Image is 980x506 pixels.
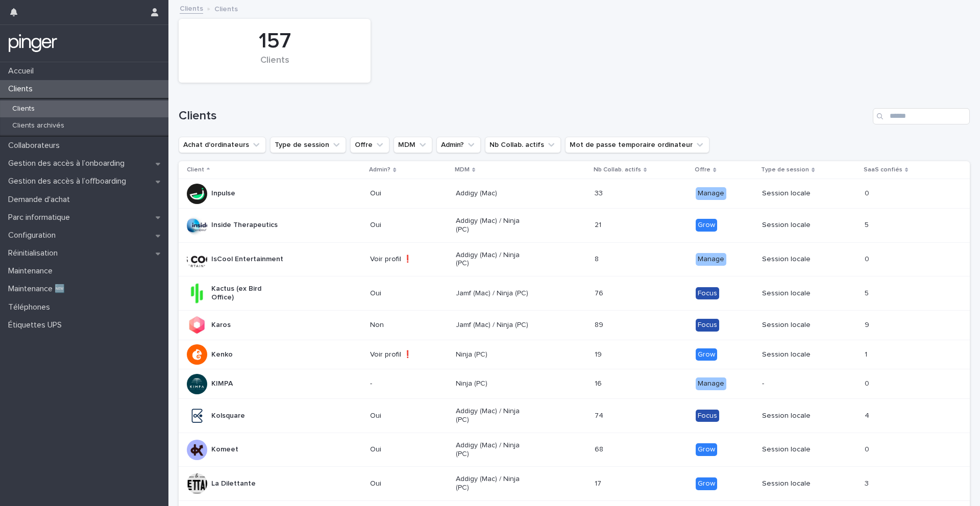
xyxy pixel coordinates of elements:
[370,189,443,198] p: Oui
[4,231,64,240] p: Configuration
[179,242,970,276] tr: IsCool EntertainmentVoir profil ❗Addigy (Mac) / Ninja (PC)88 ManageSession locale00
[565,137,709,153] button: Mot de passe temporaire ordinateur
[696,319,719,332] div: Focus
[370,289,443,298] p: Oui
[179,369,970,399] tr: KIMPA-Ninja (PC)1616 Manage-00
[4,302,58,312] p: Téléphones
[762,350,835,359] p: Session locale
[696,187,726,200] div: Manage
[4,84,41,94] p: Clients
[595,187,605,198] p: 33
[595,253,601,264] p: 8
[211,255,283,264] p: IsCool Entertainment
[179,276,970,311] tr: Kactus (ex Bird Office)OuiJamf (Mac) / Ninja (PC)7676 FocusSession locale55
[865,319,871,330] p: 9
[865,287,871,298] p: 5
[4,176,134,186] p: Gestion des accès à l’offboarding
[211,350,233,359] p: Kenko
[696,443,717,456] div: Grow
[865,348,869,359] p: 1
[873,108,970,124] input: Search
[179,109,869,123] h1: Clients
[696,348,717,361] div: Grow
[865,253,871,264] p: 0
[179,137,266,153] button: Achat d'ordinateurs
[370,380,443,388] p: -
[211,412,245,420] p: Kolsquare
[762,189,835,198] p: Session locale
[696,219,717,232] div: Grow
[270,137,346,153] button: Type de session
[456,380,529,388] p: Ninja (PC)
[696,477,717,490] div: Grow
[595,219,603,230] p: 21
[456,350,529,359] p: Ninja (PC)
[179,340,970,369] tr: KenkoVoir profil ❗Ninja (PC)1919 GrowSession locale11
[456,251,529,268] p: Addigy (Mac) / Ninja (PC)
[370,221,443,230] p: Oui
[456,217,529,234] p: Addigy (Mac) / Ninja (PC)
[595,443,605,454] p: 68
[695,164,710,175] p: Offre
[762,445,835,454] p: Session locale
[865,410,871,420] p: 4
[696,377,726,390] div: Manage
[864,164,902,175] p: SaaS confiés
[436,137,481,153] button: Admin?
[595,410,605,420] p: 74
[456,407,529,424] p: Addigy (Mac) / Ninja (PC)
[865,443,871,454] p: 0
[485,137,561,153] button: Nb Collab. actifs
[762,380,835,388] p: -
[456,321,529,330] p: Jamf (Mac) / Ninja (PC)
[211,285,284,302] p: Kactus (ex Bird Office)
[595,377,604,388] p: 16
[180,2,203,14] a: Clients
[370,255,443,264] p: Voir profil ❗
[179,208,970,242] tr: Inside TherapeuticsOuiAddigy (Mac) / Ninja (PC)2121 GrowSession locale55
[369,164,390,175] p: Admin?
[762,479,835,488] p: Session locale
[370,479,443,488] p: Oui
[4,195,78,205] p: Demande d'achat
[456,289,529,298] p: Jamf (Mac) / Ninja (PC)
[4,66,42,76] p: Accueil
[696,287,719,300] div: Focus
[187,164,204,175] p: Client
[696,253,726,266] div: Manage
[594,164,641,175] p: Nb Collab. actifs
[865,187,871,198] p: 0
[370,445,443,454] p: Oui
[762,255,835,264] p: Session locale
[865,219,871,230] p: 5
[762,412,835,420] p: Session locale
[4,248,66,258] p: Réinitialisation
[595,348,604,359] p: 19
[350,137,389,153] button: Offre
[456,475,529,492] p: Addigy (Mac) / Ninja (PC)
[370,321,443,330] p: Non
[211,479,256,488] p: La Dilettante
[211,445,238,454] p: Komeet
[214,3,238,14] p: Clients
[394,137,432,153] button: MDM
[179,179,970,209] tr: InpulseOuiAddigy (Mac)3333 ManageSession locale00
[4,121,72,130] p: Clients archivés
[761,164,809,175] p: Type de session
[8,33,58,54] img: mTgBEunGTSyRkCgitkcU
[456,441,529,459] p: Addigy (Mac) / Ninja (PC)
[179,467,970,501] tr: La DilettanteOuiAddigy (Mac) / Ninja (PC)1717 GrowSession locale33
[762,221,835,230] p: Session locale
[762,289,835,298] p: Session locale
[696,410,719,422] div: Focus
[370,412,443,420] p: Oui
[865,377,871,388] p: 0
[179,310,970,340] tr: KarosNonJamf (Mac) / Ninja (PC)8989 FocusSession locale99
[595,287,605,298] p: 76
[4,159,133,168] p: Gestion des accès à l’onboarding
[179,433,970,467] tr: KomeetOuiAddigy (Mac) / Ninja (PC)6868 GrowSession locale00
[595,477,603,488] p: 17
[595,319,605,330] p: 89
[4,105,43,113] p: Clients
